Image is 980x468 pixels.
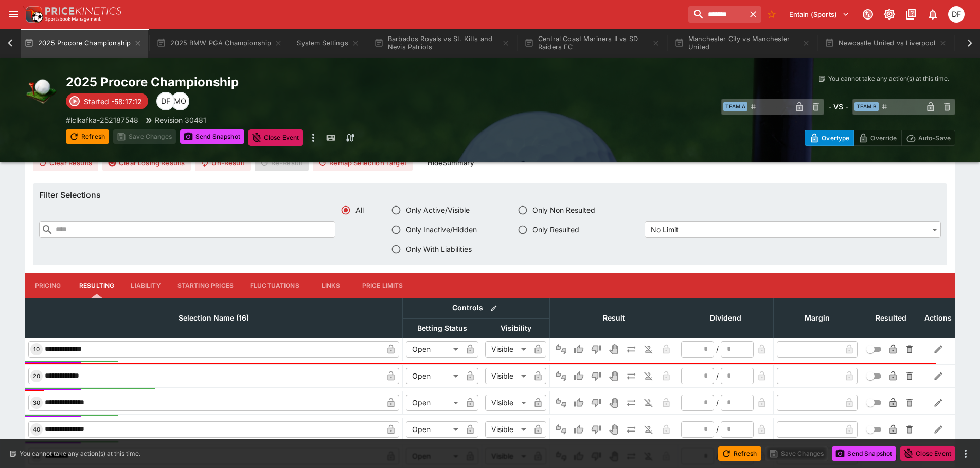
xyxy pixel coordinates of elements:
[716,424,719,435] div: /
[640,395,657,411] button: Eliminated In Play
[716,344,719,354] div: /
[723,102,747,111] span: Team A
[150,29,289,58] button: 2025 BMW PGA Championship
[248,129,304,146] button: Close Event
[623,368,639,384] button: Push
[84,96,142,107] p: Started -58:17:12
[313,155,413,171] button: Remap Selection Target
[605,421,622,438] button: Void
[588,395,604,411] button: Lose
[688,6,745,23] input: search
[588,421,604,438] button: Lose
[553,368,569,384] button: Not Set
[406,204,470,215] span: Only Active/Visible
[774,298,861,338] th: Margin
[485,341,530,358] div: Visible
[171,92,189,110] div: Matthew Oliver
[645,221,941,238] div: No Limit
[553,341,569,358] button: Not Set
[805,130,854,146] button: Overtype
[716,397,719,408] div: /
[923,5,942,24] button: Notifications
[31,426,42,433] span: 40
[623,395,639,411] button: Push
[406,224,477,235] span: Only Inactive/Hidden
[66,129,109,144] button: Refresh
[623,421,639,438] button: Push
[25,273,71,298] button: Pricing
[518,29,666,58] button: Central Coast Mariners II vs SD Raiders FC
[66,74,511,90] h2: Copy To Clipboard
[406,341,462,358] div: Open
[828,101,848,112] h6: - VS -
[195,155,250,171] button: Un-Result
[861,298,921,338] th: Resulted
[71,273,122,298] button: Resulting
[640,421,657,438] button: Eliminated In Play
[640,368,657,384] button: Eliminated In Play
[66,115,138,125] p: Copy To Clipboard
[532,224,579,235] span: Only Resulted
[31,346,42,353] span: 10
[122,273,169,298] button: Liability
[421,155,480,171] button: HideSummary
[822,133,849,143] p: Overtype
[828,74,949,83] p: You cannot take any action(s) at this time.
[763,6,780,23] button: No Bookmarks
[169,273,242,298] button: Starting Prices
[945,3,968,26] button: David Foster
[291,29,365,58] button: System Settings
[623,341,639,358] button: Push
[853,130,901,146] button: Override
[23,4,43,25] img: PriceKinetics Logo
[33,155,98,171] button: Clear Results
[605,368,622,384] button: Void
[571,421,587,438] button: Win
[45,17,101,22] img: Sportsbook Management
[921,298,955,338] th: Actions
[255,155,309,171] span: Re-Result
[880,5,899,24] button: Toggle light/dark mode
[20,449,140,458] p: You cannot take any action(s) at this time.
[355,204,364,215] span: All
[832,446,896,461] button: Send Snapshot
[485,421,530,438] div: Visible
[485,368,530,384] div: Visible
[156,92,175,110] div: David Foster
[308,273,354,298] button: Links
[948,6,965,23] div: David Foster
[403,298,550,318] th: Controls
[489,322,543,334] span: Visibility
[571,368,587,384] button: Win
[25,74,58,107] img: golf.png
[678,298,774,338] th: Dividend
[783,6,856,23] button: Select Tenant
[571,395,587,411] button: Win
[550,298,678,338] th: Result
[870,133,897,143] p: Override
[605,395,622,411] button: Void
[167,312,260,324] span: Selection Name (16)
[406,395,462,411] div: Open
[487,302,501,315] button: Bulk edit
[102,155,191,171] button: Clear Losing Results
[553,421,569,438] button: Not Set
[406,322,478,334] span: Betting Status
[901,130,955,146] button: Auto-Save
[900,446,955,461] button: Close Event
[605,341,622,358] button: Void
[18,29,148,58] button: 2025 Procore Championship
[31,399,42,406] span: 30
[640,341,657,358] button: Eliminated In Play
[716,370,719,381] div: /
[45,7,121,15] img: PriceKinetics
[553,395,569,411] button: Not Set
[854,102,879,111] span: Team B
[368,29,516,58] button: Barbados Royals vs St. Kitts and Nevis Patriots
[959,447,972,460] button: more
[588,368,604,384] button: Lose
[818,29,953,58] button: Newcastle United vs Liverpool
[31,372,42,380] span: 20
[406,421,462,438] div: Open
